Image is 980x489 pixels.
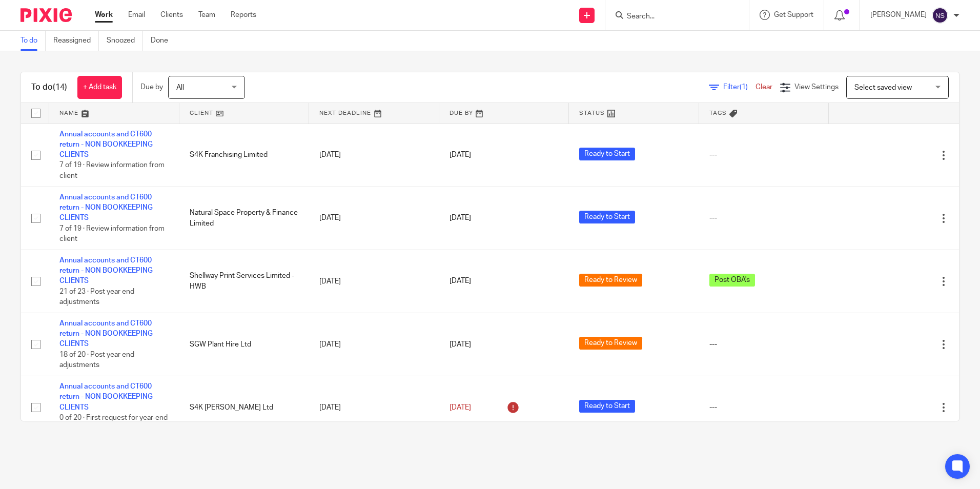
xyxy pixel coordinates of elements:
span: [DATE] [450,341,471,348]
a: Annual accounts and CT600 return - NON BOOKKEEPING CLIENTS [59,383,153,411]
div: --- [709,339,819,350]
p: Due by [140,82,163,92]
a: Reports [231,10,256,20]
p: [PERSON_NAME] [870,10,927,20]
a: Done [151,31,176,51]
span: [DATE] [450,278,471,285]
td: [DATE] [309,376,439,439]
span: Select saved view [854,84,912,91]
a: Annual accounts and CT600 return - NON BOOKKEEPING CLIENTS [59,257,153,285]
td: [DATE] [309,250,439,313]
td: [DATE] [309,124,439,187]
a: Annual accounts and CT600 return - NON BOOKKEEPING CLIENTS [59,320,153,348]
span: 18 of 20 · Post year end adjustments [59,351,134,369]
div: --- [709,402,819,413]
span: Get Support [774,11,813,18]
td: S4K Franchising Limited [179,124,310,187]
a: Email [128,10,145,20]
span: Filter [723,84,756,91]
span: (1) [740,84,748,91]
span: View Settings [794,84,839,91]
span: [DATE] [450,151,471,158]
span: All [176,84,184,91]
span: 0 of 20 · First request for year-end information [59,414,168,432]
input: Search [626,12,718,22]
a: Clear [756,84,772,91]
span: Ready to Start [579,148,635,160]
span: (14) [53,83,67,91]
a: Snoozed [107,31,143,51]
span: Post OBA's [709,274,755,287]
img: Pixie [21,8,72,22]
td: SGW Plant Hire Ltd [179,313,310,376]
span: Ready to Review [579,274,642,287]
img: svg%3E [932,7,948,24]
a: Team [198,10,215,20]
span: Ready to Review [579,337,642,350]
a: Annual accounts and CT600 return - NON BOOKKEEPING CLIENTS [59,131,153,159]
td: [DATE] [309,187,439,250]
span: [DATE] [450,404,471,411]
td: Natural Space Property & Finance Limited [179,187,310,250]
span: 7 of 19 · Review information from client [59,225,165,243]
span: Ready to Start [579,400,635,413]
span: Ready to Start [579,211,635,223]
div: --- [709,150,819,160]
a: Reassigned [53,31,99,51]
span: [DATE] [450,215,471,222]
span: 21 of 23 · Post year end adjustments [59,288,134,306]
td: S4K [PERSON_NAME] Ltd [179,376,310,439]
a: Clients [160,10,183,20]
h1: To do [31,82,67,93]
td: [DATE] [309,313,439,376]
a: + Add task [77,76,122,99]
div: --- [709,213,819,223]
td: Shellway Print Services Limited - HWB [179,250,310,313]
span: Tags [709,110,727,116]
a: Annual accounts and CT600 return - NON BOOKKEEPING CLIENTS [59,194,153,222]
a: Work [95,10,113,20]
span: 7 of 19 · Review information from client [59,162,165,180]
a: To do [21,31,46,51]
